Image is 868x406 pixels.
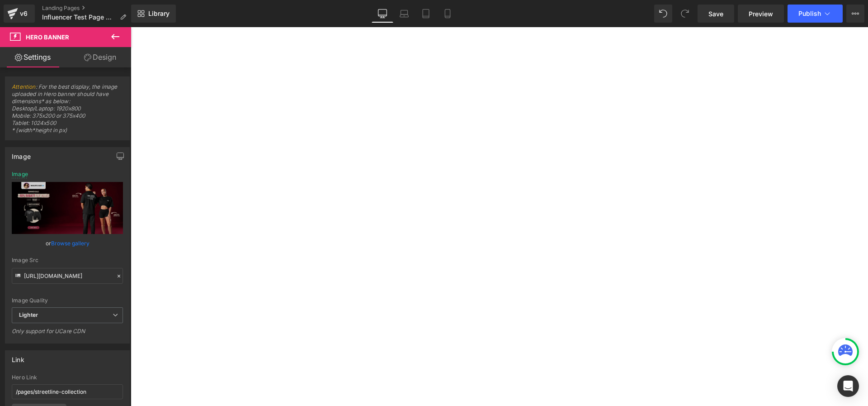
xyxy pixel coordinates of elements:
[42,5,133,12] a: Landing Pages
[131,5,176,23] a: New Library
[148,10,170,18] span: Library
[12,257,123,263] div: Image Src
[12,351,24,363] div: Link
[846,5,864,23] button: More
[19,311,38,318] b: Lighter
[437,5,458,23] a: Mobile
[676,5,694,23] button: Redo
[654,5,672,23] button: Undo
[12,374,123,381] div: Hero Link
[51,235,90,251] a: Browse gallery
[12,297,123,304] div: Image Quality
[18,8,29,19] div: v6
[415,5,437,23] a: Tablet
[12,239,123,248] div: or
[4,5,35,23] a: v6
[12,328,123,341] div: Only support for UCare CDN
[372,5,393,23] a: Desktop
[788,5,843,23] button: Publish
[393,5,415,23] a: Laptop
[26,33,69,41] span: Hero Banner
[749,9,773,19] span: Preview
[798,10,821,17] span: Publish
[12,384,123,399] input: https://your-shop.myshopify.com
[738,5,784,23] a: Preview
[12,83,36,90] a: Attention
[67,47,133,67] a: Design
[12,268,123,284] input: Link
[12,171,28,177] div: Image
[12,83,123,140] span: : For the best display, the image uploaded in Hero banner should have dimensions* as below: Deskt...
[42,14,116,21] span: Influencer Test Page New
[708,9,723,19] span: Save
[837,375,859,397] div: Open Intercom Messenger
[12,148,31,160] div: Image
